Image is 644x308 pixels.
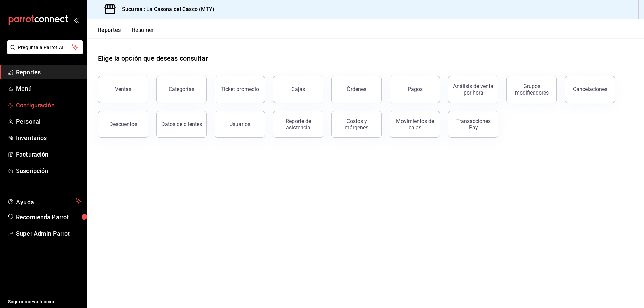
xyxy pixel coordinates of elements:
span: Pregunta a Parrot AI [18,44,72,51]
div: Descuentos [109,121,137,127]
button: Órdenes [331,76,382,103]
span: Reportes [16,68,82,77]
button: Categorías [156,76,207,103]
span: Super Admin Parrot [16,229,82,238]
button: open_drawer_menu [74,17,79,23]
div: Órdenes [347,86,366,93]
a: Pregunta a Parrot AI [5,49,83,56]
span: Suscripción [16,166,82,175]
div: Cancelaciones [573,86,607,93]
button: Grupos modificadores [506,76,557,103]
button: Ticket promedio [215,76,265,103]
button: Transacciones Pay [448,111,498,138]
h1: Elige la opción que deseas consultar [98,53,208,63]
span: Ayuda [16,197,73,205]
span: Sugerir nueva función [8,298,82,305]
span: Personal [16,117,82,126]
button: Ventas [98,76,148,103]
div: navigation tabs [98,27,155,38]
button: Reportes [98,27,121,38]
div: Ticket promedio [221,86,259,93]
span: Facturación [16,150,82,159]
span: Configuración [16,101,82,110]
button: Pagos [390,76,440,103]
button: Cajas [273,76,323,103]
span: Inventarios [16,133,82,142]
div: Categorías [169,86,194,93]
button: Datos de clientes [156,111,207,138]
button: Resumen [132,27,155,38]
button: Pregunta a Parrot AI [7,40,83,54]
span: Recomienda Parrot [16,212,82,222]
div: Usuarios [229,121,250,127]
div: Datos de clientes [161,121,202,127]
button: Reporte de asistencia [273,111,323,138]
button: Usuarios [215,111,265,138]
div: Grupos modificadores [511,83,552,96]
button: Movimientos de cajas [390,111,440,138]
div: Pagos [408,86,423,93]
div: Ventas [115,86,131,93]
div: Transacciones Pay [452,118,494,131]
button: Análisis de venta por hora [448,76,498,103]
div: Costos y márgenes [336,118,377,131]
button: Costos y márgenes [331,111,382,138]
span: Menú [16,84,82,93]
div: Movimientos de cajas [394,118,436,131]
div: Cajas [291,86,305,93]
button: Cancelaciones [565,76,615,103]
div: Análisis de venta por hora [452,83,494,96]
h3: Sucursal: La Casona del Casco (MTY) [117,5,215,13]
button: Descuentos [98,111,148,138]
div: Reporte de asistencia [277,118,319,131]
